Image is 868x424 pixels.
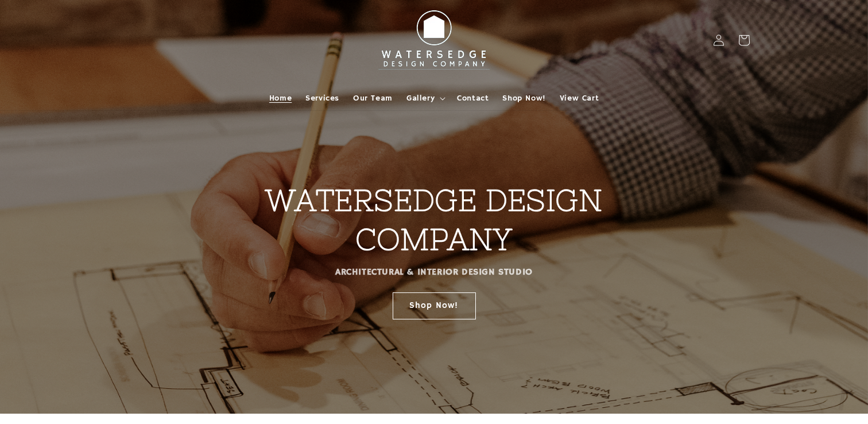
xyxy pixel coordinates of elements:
[560,93,599,103] span: View Cart
[553,86,606,110] a: View Cart
[262,86,299,110] a: Home
[299,86,346,110] a: Services
[502,93,545,103] span: Shop Now!
[495,86,552,110] a: Shop Now!
[371,5,497,76] img: Watersedge Design Co
[393,292,476,319] a: Shop Now!
[353,93,393,103] span: Our Team
[265,183,602,256] strong: WATERSEDGE DESIGN COMPANY
[450,86,495,110] a: Contact
[269,93,292,103] span: Home
[335,267,533,278] strong: ARCHITECTURAL & INTERIOR DESIGN STUDIO
[400,86,450,110] summary: Gallery
[305,93,339,103] span: Services
[457,93,489,103] span: Contact
[406,93,435,103] span: Gallery
[346,86,400,110] a: Our Team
